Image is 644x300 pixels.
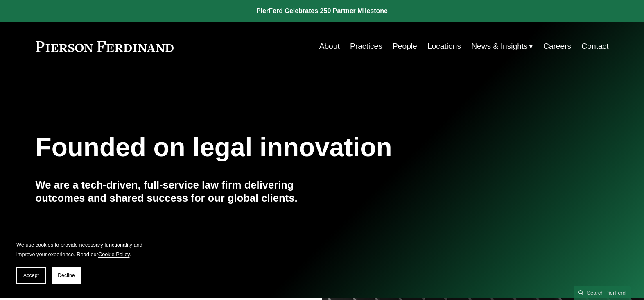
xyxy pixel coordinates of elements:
a: Practices [350,39,382,54]
h1: Founded on legal innovation [36,132,513,162]
span: Decline [58,273,75,278]
button: Decline [52,267,81,284]
section: Cookie banner [8,232,156,292]
span: Accept [23,273,39,278]
h4: We are a tech-driven, full-service law firm delivering outcomes and shared success for our global... [36,178,322,205]
a: Locations [427,39,461,54]
a: Search this site [574,286,631,300]
a: Careers [543,39,571,54]
p: We use cookies to provide necessary functionality and improve your experience. Read our . [16,240,147,259]
a: About [319,39,340,54]
a: People [393,39,417,54]
a: Cookie Policy [98,251,130,257]
button: Accept [16,267,46,284]
a: folder dropdown [471,39,533,54]
span: News & Insights [471,39,528,54]
a: Contact [581,39,608,54]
